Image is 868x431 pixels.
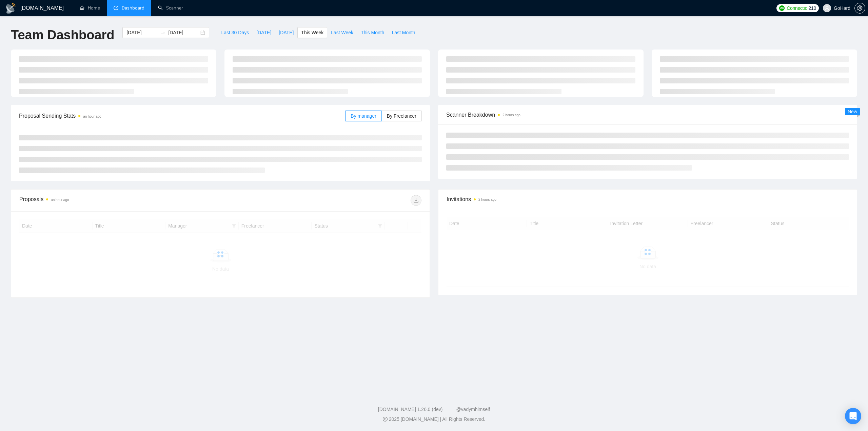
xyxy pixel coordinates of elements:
[5,416,863,423] div: 2025 [DOMAIN_NAME] | All Rights Reserved.
[275,27,297,38] button: [DATE]
[297,27,327,38] button: This Week
[446,111,849,119] span: Scanner Breakdown
[11,27,114,43] h1: Team Dashboard
[787,4,807,12] span: Connects:
[114,5,118,10] span: dashboard
[387,113,416,119] span: By Freelancer
[779,5,785,11] img: upwork-logo.png
[168,29,199,36] input: End date
[351,113,376,119] span: By manager
[5,3,16,14] img: logo
[253,27,275,38] button: [DATE]
[122,5,144,11] span: Dashboard
[331,29,353,36] span: Last Week
[158,5,183,11] a: searchScanner
[327,27,357,38] button: Last Week
[19,112,345,120] span: Proposal Sending Stats
[456,407,490,412] a: @vadymhimself
[160,30,165,35] span: to
[256,29,271,36] span: [DATE]
[378,407,443,412] a: [DOMAIN_NAME] 1.26.0 (dev)
[848,109,857,114] span: New
[51,198,69,202] time: an hour ago
[825,6,829,11] span: user
[221,29,249,36] span: Last 30 Days
[809,4,816,12] span: 210
[80,5,100,11] a: homeHome
[83,115,101,118] time: an hour ago
[854,3,865,14] button: setting
[126,29,157,36] input: Start date
[361,29,384,36] span: This Month
[383,417,388,422] span: copyright
[279,29,294,36] span: [DATE]
[502,113,520,117] time: 2 hours ago
[845,408,861,424] div: Open Intercom Messenger
[388,27,419,38] button: Last Month
[301,29,323,36] span: This Week
[160,30,165,35] span: swap-right
[478,198,496,201] time: 2 hours ago
[217,27,253,38] button: Last 30 Days
[447,195,849,203] span: Invitations
[19,195,220,206] div: Proposals
[392,29,415,36] span: Last Month
[854,5,865,11] a: setting
[357,27,388,38] button: This Month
